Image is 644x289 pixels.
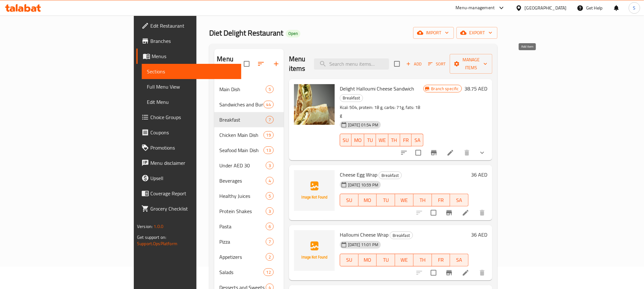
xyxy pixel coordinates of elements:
[150,159,236,167] span: Menu disclaimer
[398,196,411,205] span: WE
[398,255,411,265] span: WE
[264,147,273,153] span: 13
[266,192,274,200] div: items
[266,193,273,199] span: 5
[346,182,381,188] span: [DATE] 10:59 PM
[413,27,454,39] button: import
[379,255,393,265] span: TU
[219,253,265,261] div: Appetizers
[633,4,636,11] span: S
[343,136,349,145] span: SU
[266,239,273,245] span: 7
[142,79,241,94] a: Full Menu View
[150,129,236,136] span: Coupons
[343,196,356,205] span: SU
[266,117,273,123] span: 7
[471,170,487,179] h6: 36 AED
[428,60,446,68] span: Sort
[264,102,273,108] span: 44
[266,223,274,230] div: items
[150,190,236,197] span: Coverage Report
[390,57,404,71] span: Select section
[447,149,454,157] a: Edit menu item
[343,255,356,265] span: SU
[142,64,241,79] a: Sections
[150,174,236,182] span: Upsell
[435,255,448,265] span: FR
[453,196,466,205] span: SA
[219,101,263,108] span: Sandwiches and Burgers
[219,223,265,230] span: Pasta
[405,60,422,68] span: Add
[346,242,381,248] span: [DATE] 11:01 PM
[340,94,363,102] div: Breakfast
[214,265,284,280] div: Salads12
[427,206,440,219] span: Select to update
[136,110,241,125] a: Choice Groups
[150,22,236,30] span: Edit Restaurant
[219,131,263,139] span: Chicken Main Dish
[442,265,457,280] button: Branch-specific-item
[294,84,335,125] img: Delight Halloumi Cheese Sandwich
[214,127,284,143] div: Chicken Main Dish19
[266,116,274,124] div: items
[136,155,241,171] a: Menu disclaimer
[429,86,462,92] span: Branch specific
[266,224,273,230] span: 6
[352,134,364,146] button: MO
[266,162,274,169] div: items
[464,84,487,93] h6: 38.75 AED
[150,205,236,212] span: Grocery Checklist
[390,232,413,239] div: Breakfast
[475,205,490,220] button: delete
[214,97,284,112] div: Sandwiches and Burgers44
[150,144,236,151] span: Promotions
[266,253,274,261] div: items
[264,132,273,138] span: 19
[266,178,273,184] span: 4
[432,194,450,206] button: FR
[404,59,424,69] button: Add
[475,145,490,160] button: show more
[147,68,236,75] span: Sections
[427,59,447,69] button: Sort
[294,230,335,271] img: Halloumi Cheese Wrap
[377,254,395,266] button: TU
[361,196,374,205] span: MO
[264,268,274,276] div: items
[264,131,274,139] div: items
[136,125,241,140] a: Coupons
[354,136,362,145] span: MO
[286,30,300,37] div: Open
[340,194,359,206] button: SU
[219,207,265,215] span: Protein Shakes
[450,54,492,74] button: Manage items
[219,162,265,169] div: Under AED 30
[219,268,263,276] div: Salads
[240,57,253,71] span: Select all sections
[136,140,241,155] a: Promotions
[459,145,475,160] button: delete
[340,134,352,146] button: SU
[462,29,492,37] span: export
[137,239,177,248] a: Support.OpsPlatform
[219,177,265,185] div: Beverages
[219,116,265,124] div: Breakfast
[219,192,265,200] span: Healthy Juices
[137,233,166,241] span: Get support on:
[379,172,401,179] span: Breakfast
[471,230,487,239] h6: 36 AED
[154,222,163,231] span: 1.0.0
[414,136,421,145] span: SA
[450,254,469,266] button: SA
[219,238,265,245] span: Pizza
[525,4,567,11] div: [GEOGRAPHIC_DATA]
[462,269,469,277] a: Edit menu item
[442,205,457,220] button: Branch-specific-item
[435,196,448,205] span: FR
[253,56,269,71] span: Sort sections
[379,196,393,205] span: TU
